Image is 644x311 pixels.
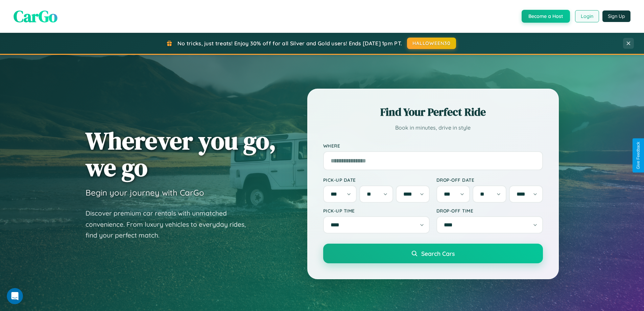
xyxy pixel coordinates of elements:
[323,208,430,214] label: Pick-up Time
[86,127,276,181] h1: Wherever you go, we go
[323,105,543,119] h2: Find Your Perfect Ride
[323,244,543,263] button: Search Cars
[323,123,543,133] p: Book in minutes, drive in style
[522,10,570,23] button: Become a Host
[86,208,255,241] p: Discover premium car rentals with unmatched convenience. From luxury vehicles to everyday rides, ...
[602,10,630,22] button: Sign Up
[7,288,23,304] iframe: Intercom live chat
[436,177,543,183] label: Drop-off Date
[436,208,543,214] label: Drop-off Time
[636,142,641,169] div: Give Feedback
[177,40,402,47] span: No tricks, just treats! Enjoy 30% off for all Silver and Gold users! Ends [DATE] 1pm PT.
[421,250,455,257] span: Search Cars
[86,187,204,198] h3: Begin your journey with CarGo
[14,5,57,27] span: CarGo
[323,177,430,183] label: Pick-up Date
[407,38,456,49] button: HALLOWEEN30
[575,10,599,22] button: Login
[323,143,543,149] label: Where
